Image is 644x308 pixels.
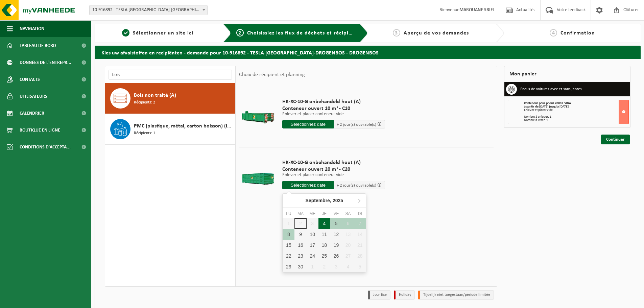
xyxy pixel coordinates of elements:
[95,46,641,59] h2: Kies uw afvalstoffen en recipiënten - demande pour 10-916892 - TESLA [GEOGRAPHIC_DATA]-DROGENBOS ...
[394,290,415,300] li: Holiday
[20,105,44,122] span: Calendrier
[105,114,235,145] button: PMC (plastique, métal, carton boisson) (industriel) Récipients: 1
[20,37,56,54] span: Tableau de bord
[20,20,44,37] span: Navigation
[109,70,232,80] input: Chercher du matériel
[294,251,306,261] div: 23
[282,166,385,173] span: Conteneur ouvert 20 m³ - C20
[459,7,494,13] strong: MAROUANE SRIFI
[524,109,628,112] div: Enlever et placer vide
[524,119,628,122] div: Nombre à livrer: 1
[337,122,376,127] span: + 2 jour(s) ouvrable(s)
[318,261,330,272] div: 2
[282,98,385,105] span: HK-XC-10-G onbehandeld hout (A)
[318,229,330,240] div: 11
[560,30,595,36] span: Confirmation
[307,261,318,272] div: 1
[134,91,176,99] span: Bois non traité (A)
[134,99,155,106] span: Récipients: 2
[330,229,342,240] div: 12
[282,112,385,117] p: Enlever et placer conteneur vide
[20,88,47,105] span: Utilisateurs
[330,210,342,217] div: Ve
[307,240,318,251] div: 17
[282,159,385,166] span: HK-XC-10-G onbehandeld hout (A)
[318,251,330,261] div: 25
[282,105,385,112] span: Conteneur ouvert 10 m³ - C10
[601,135,630,144] a: Continuer
[283,251,294,261] div: 22
[418,290,494,300] li: Tijdelijk niet toegestaan/période limitée
[393,29,400,37] span: 3
[294,261,306,272] div: 30
[318,240,330,251] div: 18
[318,210,330,217] div: Je
[307,251,318,261] div: 24
[20,122,60,139] span: Boutique en ligne
[236,29,244,37] span: 2
[354,210,366,217] div: Di
[333,198,343,203] i: 2025
[283,210,294,217] div: Lu
[330,261,342,272] div: 3
[550,29,557,37] span: 4
[524,101,571,105] span: Conteneur pour pneus 7000 L SIBA
[330,218,342,229] div: 5
[294,240,306,251] div: 16
[282,173,385,177] p: Enlever et placer conteneur vide
[20,71,40,88] span: Contacts
[20,54,71,71] span: Données de l'entrepr...
[303,195,346,206] div: Septembre,
[134,130,155,137] span: Récipients: 1
[89,5,208,15] span: 10-916892 - TESLA BELGIUM-DROGENBOS - DROGENBOS
[342,210,354,217] div: Sa
[122,29,129,37] span: 1
[524,105,569,109] strong: à partir de [DATE] jusqu'à [DATE]
[504,66,630,82] div: Mon panier
[330,240,342,251] div: 19
[90,5,207,15] span: 10-916892 - TESLA BELGIUM-DROGENBOS - DROGENBOS
[307,210,318,217] div: Me
[294,229,306,240] div: 9
[247,30,360,36] span: Choisissiez les flux de déchets et récipients
[294,210,306,217] div: Ma
[520,84,582,95] h3: Pneus de voitures avec et sans jantes
[404,30,469,36] span: Aperçu de vos demandes
[98,29,218,37] a: 1Sélectionner un site ici
[524,115,628,119] div: Nombre à enlever: 1
[105,83,235,114] button: Bois non traité (A) Récipients: 2
[368,290,390,300] li: Jour fixe
[282,181,334,189] input: Sélectionnez date
[318,218,330,229] div: 4
[133,30,193,36] span: Sélectionner un site ici
[236,66,308,83] div: Choix de récipient et planning
[330,251,342,261] div: 26
[283,261,294,272] div: 29
[337,183,376,188] span: + 2 jour(s) ouvrable(s)
[283,229,294,240] div: 8
[20,139,71,156] span: Conditions d'accepta...
[134,122,233,130] span: PMC (plastique, métal, carton boisson) (industriel)
[283,240,294,251] div: 15
[282,120,334,128] input: Sélectionnez date
[307,229,318,240] div: 10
